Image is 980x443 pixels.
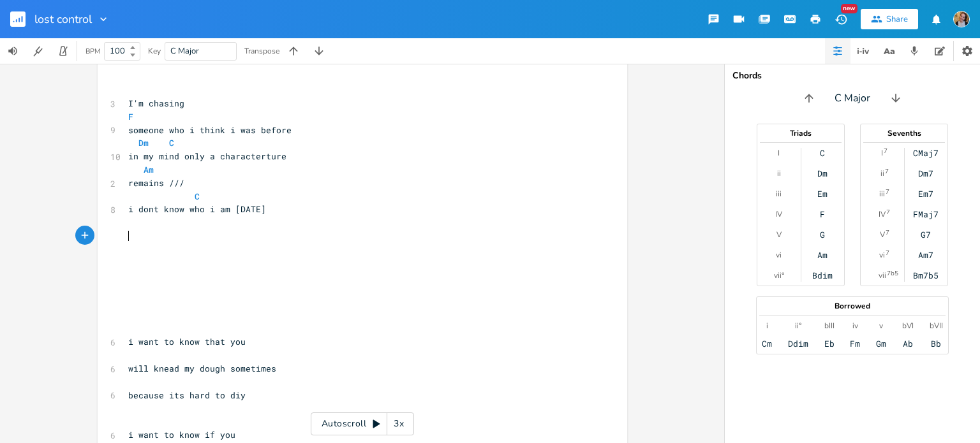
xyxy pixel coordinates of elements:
div: G [820,229,825,240]
span: Dm [138,137,149,149]
sup: 7 [886,207,890,217]
div: IV [879,209,886,219]
div: Borrowed [757,302,948,310]
div: FMaj7 [913,209,939,219]
span: remains /// [128,177,184,189]
div: i [766,321,768,331]
div: ii° [795,321,801,331]
div: bVI [902,321,914,331]
sup: 7b5 [887,268,898,279]
span: because its hard to diy [128,389,246,401]
div: Am7 [918,250,933,260]
div: iv [852,321,858,331]
div: Em7 [918,189,933,199]
span: I'm chasing [128,98,184,109]
div: Dm7 [918,168,933,178]
div: G7 [921,229,931,240]
div: vii° [774,270,784,280]
div: Cm [762,338,772,349]
div: Key [148,47,161,55]
div: I [881,148,883,158]
div: ii [880,168,884,178]
span: will knead my dough sometimes [128,363,276,374]
div: bIII [824,321,835,331]
div: Sevenths [861,129,947,137]
sup: 7 [886,187,889,197]
div: Am [817,250,828,260]
div: New [841,4,857,13]
div: Triads [757,129,844,137]
div: iii [776,189,782,199]
div: 3x [387,412,410,435]
div: Ab [903,338,913,349]
div: Chords [732,71,972,80]
div: vi [879,250,885,260]
div: V [880,229,885,240]
div: ii [777,168,781,178]
span: F [128,111,133,122]
div: Gm [876,338,886,349]
div: vii [879,270,886,280]
div: vi [776,250,782,260]
div: Eb [824,338,835,349]
div: Transpose [244,47,279,55]
div: BPM [85,48,100,55]
div: Em [817,189,828,199]
div: Bb [931,338,941,349]
span: in my mind only a characterture [128,150,286,162]
span: C [195,191,200,202]
span: i want to know if you [128,429,235,440]
div: v [879,321,883,331]
div: Share [886,13,908,25]
span: lost control [34,13,92,25]
div: Autoscroll [311,412,414,435]
span: C [169,137,174,149]
div: bVII [930,321,943,331]
div: Dm [817,168,828,178]
sup: 7 [886,248,889,258]
div: V [776,229,782,240]
div: CMaj7 [913,148,939,158]
sup: 7 [884,146,887,156]
div: Fm [850,338,860,349]
div: Bdim [812,270,833,280]
img: Kirsty Knell [953,11,970,27]
span: i dont know who i am [DATE] [128,203,266,215]
div: Bm7b5 [913,270,939,280]
span: C Major [835,91,870,106]
span: i want to know that you [128,336,246,347]
sup: 7 [885,166,889,177]
div: Ddim [788,338,808,349]
button: Share [861,9,918,29]
span: Am [144,164,154,175]
div: iii [879,189,885,199]
sup: 7 [886,228,889,238]
div: IV [775,209,782,219]
div: F [820,209,825,219]
div: I [778,148,780,158]
span: someone who i think i was before [128,124,292,136]
button: New [828,8,854,31]
span: C Major [170,45,199,57]
div: C [820,148,825,158]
